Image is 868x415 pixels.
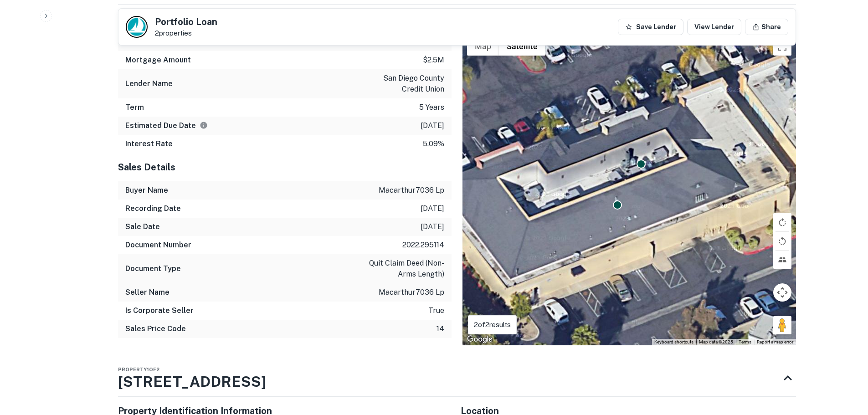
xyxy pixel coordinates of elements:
a: Open this area in Google Maps (opens a new window) [465,333,495,345]
div: Property1of2[STREET_ADDRESS] [118,360,796,396]
h6: Seller Name [125,287,169,298]
button: Drag Pegman onto the map to open Street View [773,316,791,334]
span: Property 1 of 2 [118,367,159,372]
button: Show street map [467,37,499,56]
span: Map data ©2025 [699,339,733,344]
p: 2022.295114 [402,240,444,251]
button: Keyboard shortcuts [654,339,693,345]
h3: [STREET_ADDRESS] [118,371,266,393]
h6: Mortgage Amount [125,55,191,66]
p: 14 [437,323,444,334]
p: 5 years [419,102,444,113]
h5: Portfolio Loan [155,17,217,26]
svg: Estimate is based on a standard schedule for this type of loan. [200,121,208,129]
p: true [428,305,444,316]
h6: Estimated Due Date [125,120,208,131]
p: quit claim deed (non-arms length) [362,258,444,280]
h6: Sale Date [125,221,160,232]
h6: Lender Name [125,78,173,89]
h6: Document Number [125,240,191,251]
p: 5.09% [423,138,444,149]
button: Share [745,19,788,35]
p: [DATE] [421,203,444,214]
a: View Lender [687,19,741,35]
p: macarthur7036 lp [379,287,444,298]
a: Terms (opens in new tab) [739,339,751,344]
iframe: Chat Widget [822,313,868,357]
p: $2.5m [423,55,444,66]
h5: Sales Details [118,160,452,174]
button: Save Lender [618,19,683,35]
h6: Sales Price Code [125,323,186,334]
a: Report a map error [757,339,793,344]
button: Show satellite imagery [499,37,545,56]
h6: Term [125,102,144,113]
h6: Interest Rate [125,138,173,149]
h6: Document Type [125,263,181,274]
button: Tilt map [773,251,791,269]
p: 2 properties [155,29,217,37]
p: 2 of 2 results [474,319,511,330]
p: san diego county credit union [362,73,444,95]
h6: Recording Date [125,203,181,214]
button: Rotate map clockwise [773,213,791,231]
button: Rotate map counterclockwise [773,232,791,250]
p: [DATE] [421,221,444,232]
h6: Buyer Name [125,185,168,196]
p: macarthur7036 lp [379,185,444,196]
img: Google [465,333,495,345]
h6: Is Corporate Seller [125,305,194,316]
button: Toggle fullscreen view [773,37,791,56]
button: Map camera controls [773,283,791,302]
p: [DATE] [421,120,444,131]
